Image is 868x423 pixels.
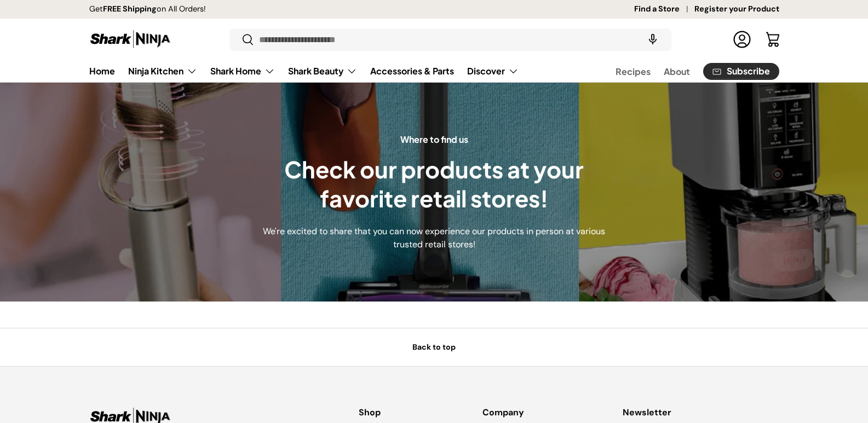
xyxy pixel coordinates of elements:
img: Shark Ninja Philippines [89,28,171,50]
a: About [664,61,690,82]
speech-search-button: Search by voice [635,27,670,51]
summary: Discover [461,60,525,82]
p: Where to find us [262,133,607,146]
span: Subscribe [727,67,770,76]
a: Accessories & Parts [370,60,454,82]
a: Shark Beauty [288,60,357,82]
summary: Shark Home [204,60,281,82]
nav: Primary [89,60,519,82]
a: Shark Home [210,60,275,82]
summary: Shark Beauty [281,60,364,82]
a: Find a Store [634,3,694,15]
a: Register your Product [694,3,779,15]
nav: Secondary [589,60,779,82]
a: Discover [467,60,519,82]
strong: FREE Shipping [103,4,157,14]
a: Subscribe [703,63,779,80]
a: Ninja Kitchen [128,60,197,82]
summary: Ninja Kitchen [122,60,204,82]
h1: Check our products at your favorite retail stores! [262,155,607,214]
p: We're excited to share that you can now experience our products in person at various trusted reta... [262,225,607,251]
p: Get on All Orders! [89,3,206,15]
a: Home [89,60,115,82]
a: Recipes [616,61,651,82]
h2: Newsletter [623,406,779,419]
